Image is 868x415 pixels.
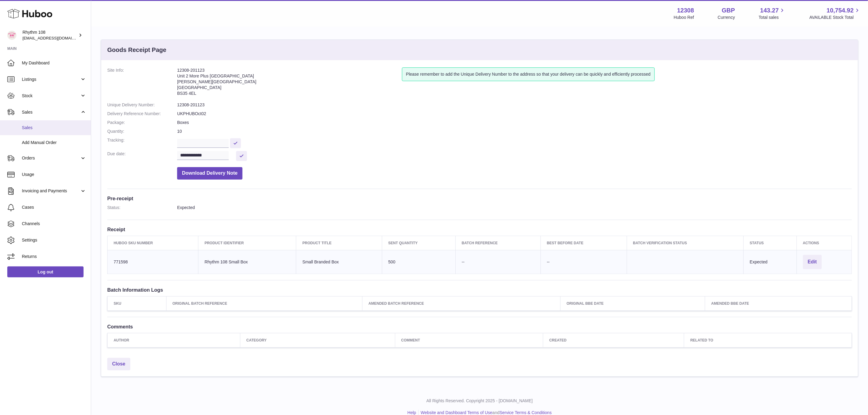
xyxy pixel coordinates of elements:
span: [EMAIL_ADDRESS][DOMAIN_NAME] [22,36,89,40]
a: Log out [7,266,84,277]
a: Service Terms & Conditions [499,410,552,415]
td: 500 [382,250,456,274]
td: Expected [744,250,797,274]
span: 143.27 [760,6,779,15]
th: Author [108,333,240,348]
th: Sent Quantity [382,236,456,250]
dd: Expected [177,205,852,211]
th: Product Identifier [198,236,296,250]
h3: Comments [107,323,852,330]
span: Sales [22,109,80,115]
span: Invoicing and Payments [22,188,80,194]
th: Created [543,333,684,348]
a: Help [407,410,416,415]
span: Total sales [759,15,786,20]
dd: 10 [177,129,852,134]
span: My Dashboard [22,60,86,66]
a: Close [107,358,130,370]
span: Channels [22,221,86,227]
dt: Package: [107,120,177,125]
span: AVAILABLE Stock Total [809,15,861,20]
td: -- [541,250,627,274]
th: Product title [296,236,382,250]
div: Currency [718,15,735,20]
dt: Due date: [107,151,177,161]
th: Category [240,333,395,348]
div: Rhythm 108 [22,29,77,41]
h3: Goods Receipt Page [107,46,166,54]
address: 12308-201123 Unit 2 More Plus [GEOGRAPHIC_DATA] [PERSON_NAME][GEOGRAPHIC_DATA] [GEOGRAPHIC_DATA] ... [177,67,402,99]
th: Original Batch Reference [166,296,362,310]
span: 10,754.92 [827,6,854,15]
div: Please remember to add the Unique Delivery Number to the address so that your delivery can be qui... [402,67,654,81]
th: Comment [395,333,543,348]
div: Huboo Ref [674,15,694,20]
th: SKU [108,296,166,310]
img: orders@rhythm108.com [7,31,16,40]
th: Huboo SKU Number [108,236,198,250]
h3: Batch Information Logs [107,286,852,293]
button: Edit [803,255,822,269]
th: Status [744,236,797,250]
span: Settings [22,237,86,243]
td: -- [455,250,540,274]
dd: Boxes [177,120,852,125]
span: Cases [22,204,86,210]
dt: Site Info: [107,67,177,99]
span: Listings [22,77,80,82]
span: Returns [22,254,86,259]
a: 10,754.92 AVAILABLE Stock Total [809,6,861,20]
dd: 12308-201123 [177,102,852,108]
th: Batch Reference [455,236,540,250]
dd: UKPHUBOct02 [177,111,852,117]
th: Best Before Date [541,236,627,250]
p: All Rights Reserved. Copyright 2025 - [DOMAIN_NAME] [96,398,863,404]
span: Stock [22,93,80,99]
th: Related to [684,333,852,348]
span: Orders [22,155,80,161]
td: 771598 [108,250,198,274]
dt: Status: [107,205,177,211]
th: Original BBE Date [560,296,705,310]
td: Small Branded Box [296,250,382,274]
h3: Pre-receipt [107,195,852,202]
a: 143.27 Total sales [759,6,786,20]
th: Amended Batch Reference [362,296,561,310]
dt: Quantity: [107,129,177,134]
dt: Unique Delivery Number: [107,102,177,108]
span: Sales [22,125,86,131]
h3: Receipt [107,226,852,233]
dt: Tracking: [107,137,177,148]
th: Actions [797,236,852,250]
strong: 12308 [677,6,694,15]
button: Download Delivery Note [177,167,242,180]
th: Amended BBE Date [705,296,852,310]
span: Add Manual Order [22,140,86,146]
th: Batch Verification Status [627,236,743,250]
dt: Delivery Reference Number: [107,111,177,117]
span: Usage [22,172,86,177]
td: Rhythm 108 Small Box [198,250,296,274]
strong: GBP [722,6,735,15]
a: Website and Dashboard Terms of Use [421,410,492,415]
